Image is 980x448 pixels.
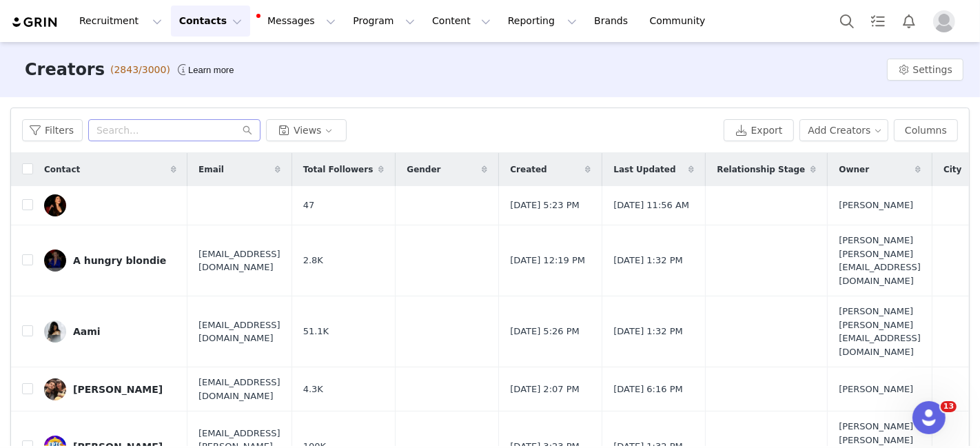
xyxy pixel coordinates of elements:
[44,320,66,343] img: 5aac242d-938f-40cb-a794-7c49df396b58.jpg
[303,163,374,176] span: Total Followers
[303,383,323,396] span: 4.3K
[933,10,955,32] img: placeholder-profile.jpg
[44,194,66,216] img: 2e53bb4d-c91e-453f-8f35-911a237d4b3b.jpg
[839,234,921,287] span: [PERSON_NAME] [PERSON_NAME][EMAIL_ADDRESS][DOMAIN_NAME]
[912,401,946,434] iframe: Intercom live chat
[894,6,924,37] button: Notifications
[25,57,105,82] h3: Creators
[799,119,889,141] button: Add Creators
[44,378,66,400] img: d1ec5916-b118-466b-82e7-9cf6175fddf1.jpg
[894,119,958,141] button: Columns
[642,6,720,37] a: Community
[251,6,344,37] button: Messages
[863,6,893,37] a: Tasks
[832,6,862,37] button: Search
[243,125,252,135] i: icon: search
[586,6,640,37] a: Brands
[613,254,682,267] span: [DATE] 1:32 PM
[839,163,869,176] span: Owner
[71,6,170,37] button: Recruitment
[88,119,261,141] input: Search...
[613,163,675,176] span: Last Updated
[198,376,280,403] span: [EMAIL_ADDRESS][DOMAIN_NAME]
[303,325,329,338] span: 51.1K
[73,255,166,266] div: A hungry blondie
[510,325,579,338] span: [DATE] 5:26 PM
[171,6,250,37] button: Contacts
[11,16,59,29] img: grin logo
[613,198,689,212] span: [DATE] 11:56 AM
[943,163,961,176] span: City
[185,63,236,77] div: Tooltip anchor
[839,198,913,212] span: [PERSON_NAME]
[303,254,323,267] span: 2.8K
[724,119,794,141] button: Export
[44,250,176,272] a: A hungry blondie
[510,254,585,267] span: [DATE] 12:19 PM
[925,10,969,32] button: Profile
[500,6,585,37] button: Reporting
[613,325,682,338] span: [DATE] 1:32 PM
[198,163,224,176] span: Email
[345,6,423,37] button: Program
[941,401,957,412] span: 13
[266,119,347,141] button: Views
[407,163,440,176] span: Gender
[73,384,163,395] div: [PERSON_NAME]
[839,305,921,358] span: [PERSON_NAME] [PERSON_NAME][EMAIL_ADDRESS][DOMAIN_NAME]
[198,247,280,274] span: [EMAIL_ADDRESS][DOMAIN_NAME]
[303,198,315,212] span: 47
[44,163,80,176] span: Contact
[717,163,805,176] span: Relationship Stage
[510,163,547,176] span: Created
[510,198,579,212] span: [DATE] 5:23 PM
[613,383,682,396] span: [DATE] 6:16 PM
[198,318,280,345] span: [EMAIL_ADDRESS][DOMAIN_NAME]
[510,383,579,396] span: [DATE] 2:07 PM
[73,326,101,337] div: Aami
[44,378,176,400] a: [PERSON_NAME]
[839,383,913,396] span: [PERSON_NAME]
[887,59,963,81] button: Settings
[22,119,83,141] button: Filters
[44,320,176,343] a: Aami
[110,63,170,77] span: (2843/3000)
[44,250,66,272] img: a4e71f78-c8fc-47df-94dc-030b3fd9b6ba.jpg
[424,6,499,37] button: Content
